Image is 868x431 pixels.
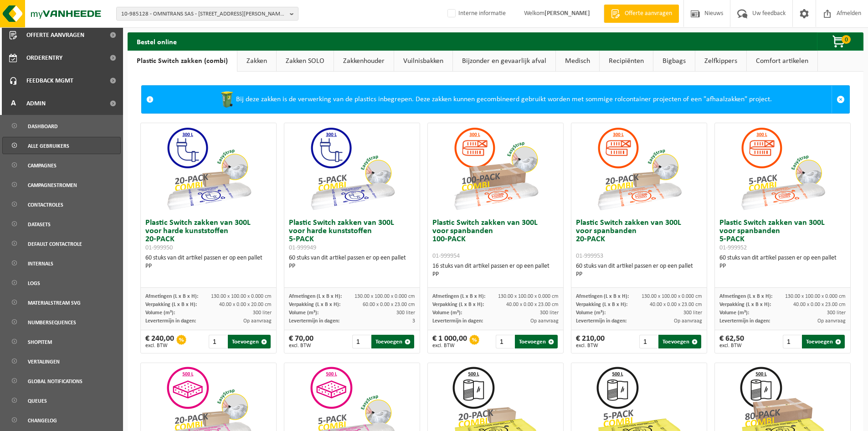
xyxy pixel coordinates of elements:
span: 3 [412,318,415,324]
span: excl. BTW [576,343,605,348]
input: 1 [496,335,514,348]
img: 01-999952 [737,123,828,214]
span: 01-999953 [576,253,603,260]
a: Alle gebruikers [2,137,121,154]
a: Dashboard [2,117,121,135]
span: Datasets [28,216,51,233]
span: 300 liter [253,310,272,316]
span: Logs [28,275,40,292]
span: 10-985128 - OMNITRANS SAS - [STREET_ADDRESS][PERSON_NAME][PERSON_NAME] 360 [121,7,286,21]
a: Zelfkippers [695,51,746,72]
div: Bij deze zakken is de verwerking van de plastics inbegrepen. Deze zakken kunnen gecombineerd gebr... [158,86,832,113]
div: PP [432,270,559,279]
span: Campagnestromen [28,177,77,194]
a: Campagnestromen [2,176,121,193]
span: Op aanvraag [817,318,846,324]
span: excl. BTW [289,343,313,348]
span: Levertermijn in dagen: [576,318,627,324]
a: Vertalingen [2,353,121,370]
a: Comfort artikelen [747,51,817,72]
div: € 240,00 [145,335,174,348]
span: Feedback MGMT [26,69,73,92]
span: Changelog [28,412,57,429]
div: PP [719,262,846,270]
a: Medisch [556,51,599,72]
div: 16 stuks van dit artikel passen er op een pallet [432,262,559,279]
span: excl. BTW [719,343,744,348]
a: Queues [2,392,121,409]
span: 01-999949 [289,244,316,251]
a: Global notifications [2,372,121,389]
span: 300 liter [683,310,702,316]
span: 40.00 x 0.00 x 23.00 cm [506,302,559,307]
input: 1 [352,335,371,348]
a: Logs [2,274,121,291]
div: PP [145,262,272,270]
input: 1 [209,335,227,348]
span: 01-999950 [145,244,173,251]
button: Toevoegen [802,335,845,348]
span: Levertermijn in dagen: [289,318,339,324]
span: Materialstream SVG [28,294,81,312]
a: Vuilnisbakken [394,51,452,72]
a: Sluit melding [832,86,849,113]
h2: Bestel online [128,32,186,50]
span: Op aanvraag [674,318,702,324]
strong: [PERSON_NAME] [544,10,590,17]
span: Levertermijn in dagen: [719,318,770,324]
div: 60 stuks van dit artikel passen er op een pallet [719,254,846,270]
h3: Plastic Switch zakken van 300L voor spanbanden 100-PACK [432,219,559,260]
div: € 70,00 [289,335,313,348]
img: 01-999954 [450,123,541,214]
span: 01-999952 [719,244,747,251]
span: 300 liter [540,310,559,316]
span: Volume (m³): [432,310,462,316]
a: Changelog [2,411,121,429]
img: 01-999953 [594,123,685,214]
span: Verpakking (L x B x H): [719,302,771,307]
button: 10-985128 - OMNITRANS SAS - [STREET_ADDRESS][PERSON_NAME][PERSON_NAME] 360 [116,7,298,21]
img: 01-999949 [307,123,398,214]
span: Afmetingen (L x B x H): [719,294,772,299]
a: Bigbags [653,51,695,72]
span: Orderentry Goedkeuring [26,47,103,69]
span: Campagnes [28,157,56,174]
span: Shopitem [28,333,52,351]
span: Alle gebruikers [28,137,69,155]
span: Verpakking (L x B x H): [289,302,340,307]
a: Materialstream SVG [2,294,121,311]
a: Plastic Switch zakken (combi) [128,51,237,72]
button: Toevoegen [371,335,414,348]
span: Global notifications [28,373,82,390]
a: Zakkenhouder [334,51,394,72]
span: excl. BTW [145,343,174,348]
a: Recipiënten [600,51,653,72]
span: Volume (m³): [719,310,749,316]
span: Verpakking (L x B x H): [432,302,484,307]
span: Op aanvraag [530,318,559,324]
a: default contactrole [2,235,121,252]
span: default contactrole [28,235,82,253]
span: Verpakking (L x B x H): [145,302,197,307]
div: € 1 000,00 [432,335,467,348]
span: 130.00 x 100.00 x 0.000 cm [498,294,559,299]
span: 40.00 x 0.00 x 23.00 cm [793,302,846,307]
span: Verpakking (L x B x H): [576,302,627,307]
h3: Plastic Switch zakken van 300L voor harde kunststoffen 20-PACK [145,219,272,252]
span: 40.00 x 0.00 x 20.00 cm [219,302,272,307]
button: Toevoegen [515,335,558,348]
div: € 210,00 [576,335,605,348]
span: Afmetingen (L x B x H): [145,294,198,299]
span: 300 liter [827,310,846,316]
a: Numbersequences [2,313,121,331]
span: 130.00 x 100.00 x 0.000 cm [211,294,272,299]
img: WB-0240-HPE-GN-50.png [218,90,236,109]
a: Datasets [2,215,121,233]
span: Numbersequences [28,314,76,331]
span: Contactroles [28,196,63,213]
a: Zakken SOLO [277,51,334,72]
span: 40.00 x 0.00 x 23.00 cm [650,302,702,307]
h3: Plastic Switch zakken van 300L voor harde kunststoffen 5-PACK [289,219,415,252]
div: 60 stuks van dit artikel passen er op een pallet [576,262,702,279]
a: Contactroles [2,196,121,213]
